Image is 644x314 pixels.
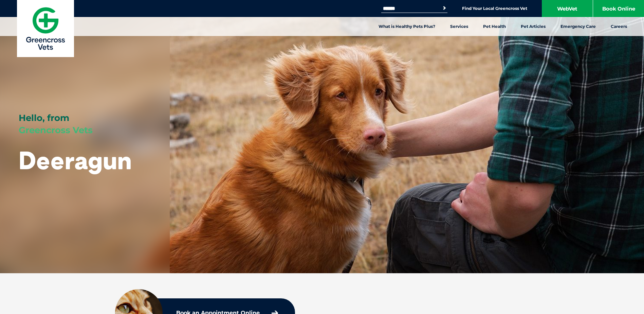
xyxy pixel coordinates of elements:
a: Pet Articles [513,17,553,36]
a: Careers [603,17,634,36]
button: Search [441,5,448,12]
a: Services [443,17,476,36]
h1: Deeragun [19,147,132,174]
span: Hello, from [19,112,69,123]
a: Pet Health [476,17,513,36]
span: Greencross Vets [19,125,93,136]
a: Find Your Local Greencross Vet [462,6,527,11]
a: Emergency Care [553,17,603,36]
a: What is Healthy Pets Plus? [371,17,443,36]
